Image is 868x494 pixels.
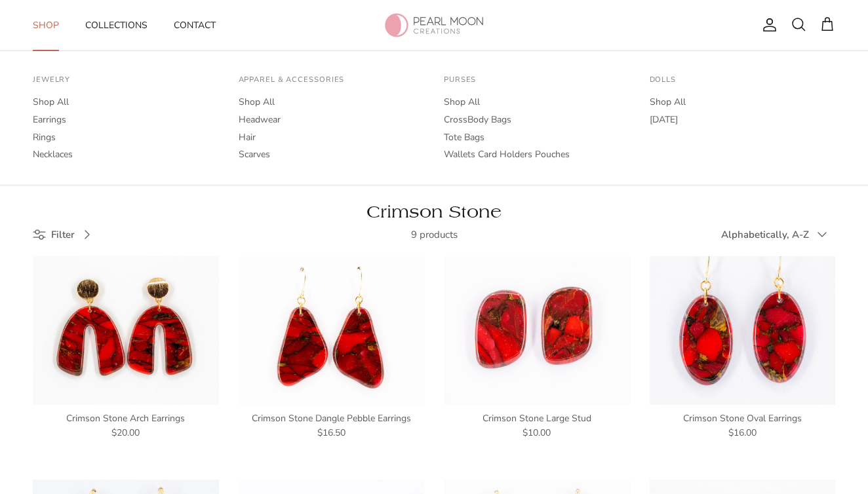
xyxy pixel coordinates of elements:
img: Crimson Stone Large Stud - Pearl Moon Creations [444,256,630,405]
a: Wallets Card Holders Pouches [444,146,630,164]
a: Earrings [33,111,219,129]
a: Headwear [239,111,425,129]
a: Crimson Stone Dangle Pebble Earrings $16.50 [239,411,425,441]
a: Shop All [33,94,219,111]
a: Tote Bags [444,129,630,147]
a: Necklaces [33,146,219,164]
span: $10.00 [523,426,551,440]
div: Crimson Stone Oval Earrings [650,411,836,426]
img: Pearl Moon Creations [385,13,483,37]
img: Crimson Stone Arch Earrings - Pearl Moon Creations [33,256,219,405]
img: Crimson Stone Dangle Pebble Earrings - Pearl Moon Creations [239,256,425,405]
a: Jewelry [33,75,70,94]
a: Crimson Stone Large Stud $10.00 [444,411,630,441]
h1: Crimson Stone [33,202,835,223]
a: Collections [73,4,159,47]
button: Alphabetically, A-Z [721,220,835,249]
div: Crimson Stone Large Stud [444,411,630,426]
a: Crimson Stone Arch Earrings $20.00 [33,411,219,441]
a: Purses [444,75,476,94]
a: Filter [33,220,100,250]
a: [DATE] [650,111,836,129]
a: Hair [239,129,425,147]
a: Contact [162,4,227,47]
a: Account [757,17,778,33]
div: Crimson Stone Dangle Pebble Earrings [239,411,425,426]
span: Filter [51,227,75,242]
a: Crimson Stone Oval Earrings $16.00 [650,411,836,441]
span: Alphabetically, A-Z [721,228,809,241]
span: $16.50 [317,426,345,440]
img: Crimson Stone Oval Earrings - Pearl Moon Creations [650,256,836,405]
a: Apparel & Accessories [239,75,345,94]
div: Crimson Stone Arch Earrings [33,411,219,426]
a: Shop All [444,94,630,111]
a: Scarves [239,146,425,164]
a: Shop [21,4,71,47]
span: $20.00 [111,426,140,440]
span: $16.00 [728,426,757,440]
div: 9 products [335,227,533,242]
a: Dolls [650,75,676,94]
a: Shop All [239,94,425,111]
a: Rings [33,129,219,147]
a: CrossBody Bags [444,111,630,129]
a: Shop All [650,94,836,111]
